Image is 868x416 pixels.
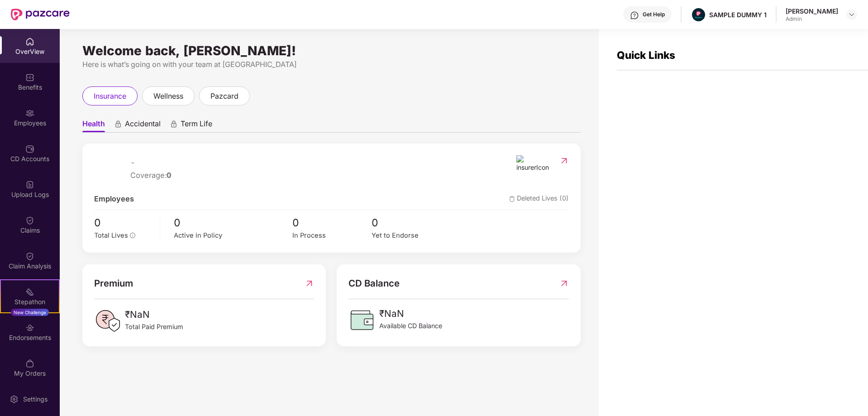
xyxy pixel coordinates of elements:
img: insurerIcon [516,155,550,172]
span: ₹NaN [125,307,183,322]
img: New Pazcare Logo [11,9,70,20]
span: Quick Links [617,49,675,61]
img: svg+xml;base64,PHN2ZyBpZD0iQ2xhaW0iIHhtbG5zPSJodHRwOi8vd3d3LnczLm9yZy8yMDAwL3N2ZyIgd2lkdGg9IjIwIi... [25,216,34,225]
span: pazcard [210,91,238,102]
span: Health [82,119,105,132]
div: animation [170,120,178,128]
div: [PERSON_NAME] [786,7,838,15]
span: Total Lives [94,231,128,239]
span: Total Paid Premium [125,322,183,332]
div: Stepathon [1,297,59,306]
div: Yet to Endorse [372,230,451,241]
img: svg+xml;base64,PHN2ZyBpZD0iSG9tZSIgeG1sbnM9Imh0dHA6Ly93d3cudzMub3JnLzIwMDAvc3ZnIiB3aWR0aD0iMjAiIG... [25,37,34,46]
img: svg+xml;base64,PHN2ZyBpZD0iQmVuZWZpdHMiIHhtbG5zPSJodHRwOi8vd3d3LnczLm9yZy8yMDAwL3N2ZyIgd2lkdGg9Ij... [25,73,34,82]
span: Employees [94,193,134,205]
span: 0 [167,171,172,180]
img: svg+xml;base64,PHN2ZyBpZD0iRHJvcGRvd24tMzJ4MzIiIHhtbG5zPSJodHRwOi8vd3d3LnczLm9yZy8yMDAwL3N2ZyIgd2... [848,11,855,18]
img: PaidPremiumIcon [94,307,121,335]
img: RedirectIcon [559,156,569,165]
img: svg+xml;base64,PHN2ZyBpZD0iRW1wbG95ZWVzIiB4bWxucz0iaHR0cDovL3d3dy53My5vcmcvMjAwMC9zdmciIHdpZHRoPS... [25,109,34,118]
div: Welcome back, [PERSON_NAME]! [82,47,581,54]
span: wellness [153,91,183,102]
div: animation [114,120,122,128]
img: svg+xml;base64,PHN2ZyBpZD0iTXlfT3JkZXJzIiBkYXRhLW5hbWU9Ik15IE9yZGVycyIgeG1sbnM9Imh0dHA6Ly93d3cudz... [25,359,34,368]
span: ₹NaN [379,306,442,321]
span: Premium [94,276,133,291]
div: Settings [20,395,50,404]
span: - [130,157,172,169]
img: RedirectIcon [305,276,314,291]
div: Active in Policy [174,230,292,241]
span: info-circle [130,233,135,238]
div: SAMPLE DUMMY 1 [709,10,767,19]
span: 0 [372,215,451,231]
img: svg+xml;base64,PHN2ZyBpZD0iQ0RfQWNjb3VudHMiIGRhdGEtbmFtZT0iQ0QgQWNjb3VudHMiIHhtbG5zPSJodHRwOi8vd3... [25,144,34,153]
span: 0 [94,215,153,231]
img: svg+xml;base64,PHN2ZyBpZD0iVXBsb2FkX0xvZ3MiIGRhdGEtbmFtZT0iVXBsb2FkIExvZ3MiIHhtbG5zPSJodHRwOi8vd3... [25,180,34,189]
span: CD Balance [348,276,400,291]
div: Coverage: [130,170,172,182]
img: svg+xml;base64,PHN2ZyBpZD0iQ2xhaW0iIHhtbG5zPSJodHRwOi8vd3d3LnczLm9yZy8yMDAwL3N2ZyIgd2lkdGg9IjIwIi... [25,252,34,261]
span: 0 [174,215,292,231]
img: svg+xml;base64,PHN2ZyBpZD0iSGVscC0zMngzMiIgeG1sbnM9Imh0dHA6Ly93d3cudzMub3JnLzIwMDAvc3ZnIiB3aWR0aD... [630,11,639,20]
img: svg+xml;base64,PHN2ZyBpZD0iRW5kb3JzZW1lbnRzIiB4bWxucz0iaHR0cDovL3d3dy53My5vcmcvMjAwMC9zdmciIHdpZH... [25,323,34,332]
div: In Process [292,230,372,241]
span: 0 [292,215,372,231]
span: Available CD Balance [379,321,442,331]
div: New Challenge [11,309,49,316]
div: Admin [786,15,838,23]
span: Term Life [181,119,212,132]
img: svg+xml;base64,PHN2ZyBpZD0iU2V0dGluZy0yMHgyMCIgeG1sbnM9Imh0dHA6Ly93d3cudzMub3JnLzIwMDAvc3ZnIiB3aW... [10,395,19,404]
span: insurance [94,91,126,102]
img: Pazcare_Alternative_logo-01-01.png [692,8,705,21]
span: Deleted Lives (0) [509,193,569,205]
div: Here is what’s going on with your team at [GEOGRAPHIC_DATA] [82,59,581,70]
span: Accidental [125,119,161,132]
img: deleteIcon [509,196,515,202]
div: Get Help [643,11,665,18]
img: svg+xml;base64,PHN2ZyB4bWxucz0iaHR0cDovL3d3dy53My5vcmcvMjAwMC9zdmciIHdpZHRoPSIyMSIgaGVpZ2h0PSIyMC... [25,287,34,296]
img: RedirectIcon [559,276,569,291]
img: CDBalanceIcon [348,306,376,334]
